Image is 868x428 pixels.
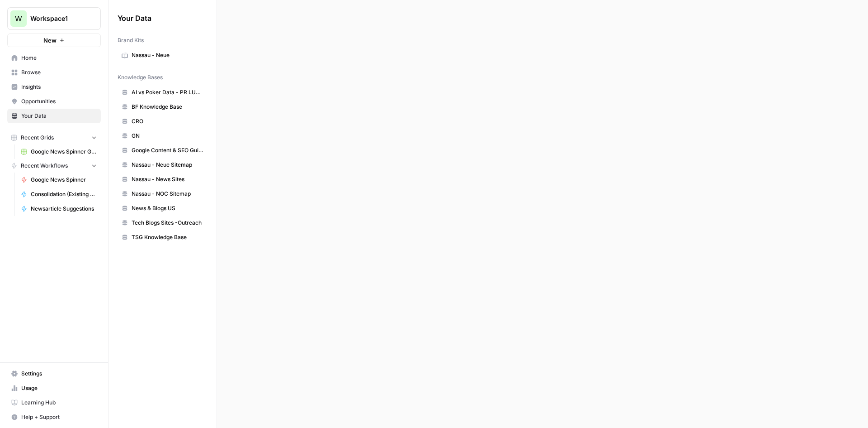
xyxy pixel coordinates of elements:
[21,413,97,421] span: Help + Support
[118,216,208,230] a: Tech Blogs Sites -Outreach
[21,112,97,120] span: Your Data
[17,144,101,159] a: Google News Spinner Grid
[132,161,203,169] span: Nassau - Neue Sitemap
[7,94,101,109] a: Opportunities
[7,381,101,395] a: Usage
[30,14,85,23] span: Workspace1
[132,51,203,59] span: Nassau - Neue
[132,88,203,96] span: AI vs Poker Data - PR LUSPS
[132,132,203,140] span: GN
[118,48,208,63] a: Nassau - Neue
[118,230,208,245] a: TSG Knowledge Base
[43,36,57,45] span: New
[132,204,203,212] span: News & Blogs US
[118,187,208,201] a: Nassau - NOC Sitemap
[21,399,97,407] span: Learning Hub
[7,34,101,47] button: New
[31,148,97,156] span: Google News Spinner Grid
[21,134,54,142] span: Recent Grids
[15,13,22,24] span: W
[118,85,208,100] a: AI vs Poker Data - PR LUSPS
[7,65,101,80] a: Browse
[118,129,208,143] a: GN
[132,117,203,125] span: CRO
[118,100,208,114] a: BF Knowledge Base
[118,114,208,129] a: CRO
[31,176,97,184] span: Google News Spinner
[118,143,208,158] a: Google Content & SEO Guidelines
[118,73,163,82] span: Knowledge Bases
[118,158,208,172] a: Nassau - Neue Sitemap
[21,68,97,77] span: Browse
[132,190,203,198] span: Nassau - NOC Sitemap
[21,83,97,91] span: Insights
[7,366,101,381] a: Settings
[118,172,208,187] a: Nassau - News Sites
[21,54,97,62] span: Home
[7,7,101,30] button: Workspace: Workspace1
[7,131,101,144] button: Recent Grids
[21,370,97,378] span: Settings
[132,175,203,183] span: Nassau - News Sites
[132,146,203,154] span: Google Content & SEO Guidelines
[21,97,97,106] span: Opportunities
[7,410,101,424] button: Help + Support
[118,36,144,44] span: Brand Kits
[31,205,97,213] span: Newsarticle Suggestions
[17,187,101,202] a: Consolidation (Existing Pages)
[118,13,197,24] span: Your Data
[132,219,203,227] span: Tech Blogs Sites -Outreach
[7,80,101,94] a: Insights
[21,384,97,392] span: Usage
[118,201,208,216] a: News & Blogs US
[132,103,203,111] span: BF Knowledge Base
[7,159,101,173] button: Recent Workflows
[17,173,101,187] a: Google News Spinner
[7,109,101,123] a: Your Data
[7,395,101,410] a: Learning Hub
[31,190,97,198] span: Consolidation (Existing Pages)
[21,162,68,170] span: Recent Workflows
[17,202,101,216] a: Newsarticle Suggestions
[7,51,101,65] a: Home
[132,233,203,241] span: TSG Knowledge Base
